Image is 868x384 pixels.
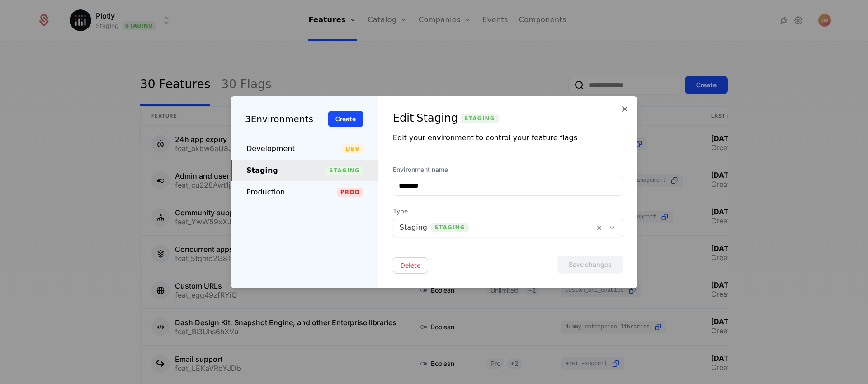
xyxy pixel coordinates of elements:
[393,111,414,125] div: Edit
[557,256,623,274] button: Save changes
[393,207,623,216] span: Type
[245,112,313,126] div: 3 Environments
[393,133,623,143] div: Edit your environment to control your feature flags
[325,166,363,175] span: Staging
[416,111,458,125] div: Staging
[393,257,428,274] button: Delete
[246,187,337,198] div: Production
[246,165,325,176] div: Staging
[337,188,363,197] span: Prod
[342,144,363,153] span: Dev
[461,114,499,123] span: Staging
[328,111,363,127] button: Create
[246,143,342,154] div: Development
[393,165,623,174] label: Environment name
